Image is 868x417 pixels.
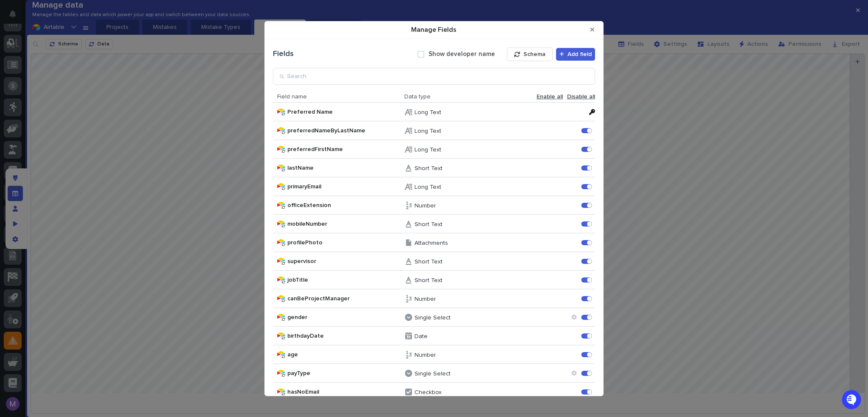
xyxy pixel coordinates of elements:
div: Past conversations [8,123,54,130]
span: Field name [277,93,404,100]
p: Long Text [415,146,441,154]
span: • [70,168,73,174]
span: [DATE] [75,145,92,151]
span: preferredFirstName [287,146,404,153]
span: [PERSON_NAME] [26,168,69,174]
span: officeExtension [287,202,404,209]
p: Long Text [415,109,441,116]
span: lastName [287,164,404,171]
span: payType [287,369,404,377]
p: Long Text [415,184,441,191]
span: hasNoEmail [287,388,404,395]
p: How can we help? [8,47,154,61]
input: Search [273,67,595,84]
span: preferredNameByLastName [287,127,404,134]
p: Short Text [415,165,442,172]
p: Welcome 👋 [8,34,154,47]
span: Data type [404,93,500,100]
div: Manage Fields [269,21,585,38]
img: Matthew Hall [8,160,22,173]
a: 📖Help Docs [5,199,50,215]
p: Single Select [415,370,451,378]
span: Help Docs [17,203,46,211]
span: Enable all [537,93,563,100]
span: Preferred Name [287,108,404,115]
span: jobTitle [287,276,404,283]
span: Pylon [84,224,103,230]
p: Short Text [415,258,442,266]
a: Powered byPylon [60,223,103,230]
div: 📖 [8,204,15,210]
label: Show developer name [428,50,495,58]
img: Brittany [8,137,22,150]
p: Number [415,352,436,359]
span: canBeProjectManager [287,295,404,302]
button: Add field [556,48,595,60]
span: • [70,145,73,151]
p: Attachments [415,240,448,247]
span: profilePhoto [287,239,404,246]
span: Schema [523,51,545,57]
p: Number [415,296,436,303]
span: supervisor [287,257,404,265]
button: See all [131,122,154,132]
span: gender [287,313,404,321]
button: Schema [507,47,553,61]
span: [PERSON_NAME] [26,145,69,151]
span: primaryEmail [287,183,404,190]
div: We're available if you need us! [29,103,107,109]
p: Long Text [415,128,441,135]
img: 1736555164131-43832dd5-751b-4058-ba23-39d91318e5a0 [8,94,24,109]
button: Close Modal [585,23,599,36]
span: birthdayDate [287,332,404,339]
p: Short Text [415,221,442,228]
p: Short Text [415,277,442,284]
span: Disable all [567,93,595,100]
p: Single Select [415,314,451,322]
input: Clear [22,68,140,77]
p: Date [415,333,428,340]
p: Number [415,202,436,210]
div: Start new chat [29,94,139,103]
img: Stacker [8,8,25,25]
span: Add field [568,51,592,57]
div: Manage Fields [264,21,604,396]
p: Checkbox [415,389,442,396]
div: Fields [273,50,294,58]
span: mobileNumber [287,220,404,227]
span: [DATE] [75,168,92,174]
img: 1736555164131-43832dd5-751b-4058-ba23-39d91318e5a0 [17,145,24,152]
span: age [287,351,404,358]
button: Start new chat [144,97,154,107]
iframe: Open customer support [841,389,864,412]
